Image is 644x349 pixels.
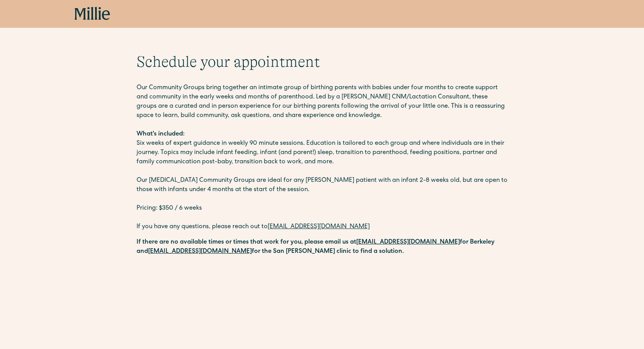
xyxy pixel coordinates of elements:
p: ‍ [137,120,508,130]
strong: for the San [PERSON_NAME] clinic to find a solution. [252,249,404,255]
p: Our Community Groups bring together an intimate group of birthing parents with babies under four ... [137,83,508,120]
a: [EMAIL_ADDRESS][DOMAIN_NAME] [356,239,460,246]
p: Our [MEDICAL_DATA] Community Groups are ideal for any [PERSON_NAME] patient with an infant 2-8 we... [137,176,508,195]
a: [EMAIL_ADDRESS][DOMAIN_NAME] [148,249,252,255]
p: Pricing: $350 / 6 weeks [137,204,508,213]
p: Six weeks of expert guidance in weekly 90 minute sessions. Education is tailored to each group an... [137,139,508,167]
strong: What's included: [137,131,184,137]
h1: Schedule your appointment [137,53,508,71]
p: ‍ [137,195,508,204]
strong: If there are no available times or times that work for you, please email us at [137,239,356,246]
a: [EMAIL_ADDRESS][DOMAIN_NAME] [268,224,370,230]
p: ‍ [137,167,508,176]
p: If you have any questions, please reach out to [137,222,508,232]
p: ‍ [137,213,508,222]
